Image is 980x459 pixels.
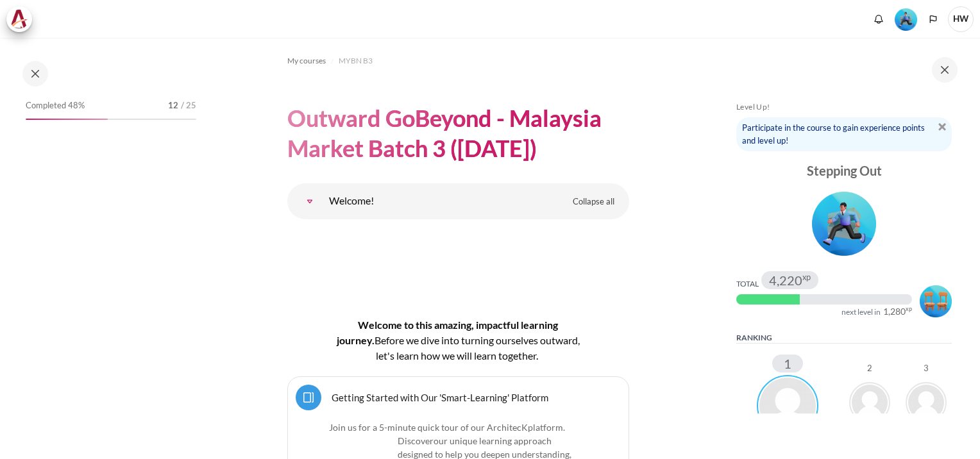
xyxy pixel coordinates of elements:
div: Level #3 [895,7,917,31]
img: Level #3 [895,8,917,31]
a: User menu [948,6,974,32]
img: Dismiss notice [938,123,946,131]
span: xp [802,274,811,280]
div: 4,220 [769,274,811,287]
a: MYBN B3 [339,53,373,69]
img: Se Hong Chew [849,382,890,423]
img: Hew Chui Wong [757,375,818,437]
a: Architeck Architeck [6,6,38,32]
a: Collapse all [563,191,624,213]
div: Level #3 [736,187,952,256]
span: efore we dive into turning ourselves outward, let's learn how we will learn together. [376,334,580,362]
nav: Navigation bar [287,51,629,71]
span: 1,280 [883,307,906,316]
span: My courses [287,55,326,67]
div: Stepping Out [736,162,952,179]
h1: Outward GoBeyond - Malaysia Market Batch 3 ([DATE]) [287,103,629,163]
span: 12 [168,99,178,112]
a: Level #3 [890,7,922,31]
span: Completed 48% [26,99,85,112]
span: Collapse all [573,196,614,208]
img: Level #3 [812,192,876,256]
a: Dismiss notice [938,121,946,131]
h4: Welcome to this amazing, impactful learning journey. [328,317,588,363]
img: Santhi A/P Karupiah [906,382,947,423]
div: Show notification window with no new notifications [869,10,888,29]
a: Welcome! [297,188,323,214]
span: B [375,334,381,346]
img: Level #4 [920,285,952,317]
div: Total [736,279,759,289]
button: Languages [924,10,943,29]
span: HW [948,6,974,32]
img: Architeck [10,10,28,29]
span: 4,220 [769,274,802,287]
span: / 25 [181,99,196,112]
a: My courses [287,53,326,69]
div: Participate in the course to gain experience points and level up! [736,117,952,151]
span: xp [906,307,912,311]
div: 48% [26,119,108,120]
span: MYBN B3 [339,55,373,67]
h5: Level Up! [736,102,952,112]
div: next level in [841,307,881,317]
div: Level #4 [920,283,952,317]
div: 1 [772,355,803,372]
h5: Ranking [736,333,952,344]
div: 3 [924,364,929,372]
a: Getting Started with Our 'Smart-Learning' Platform [332,391,548,403]
div: 2 [867,364,872,372]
